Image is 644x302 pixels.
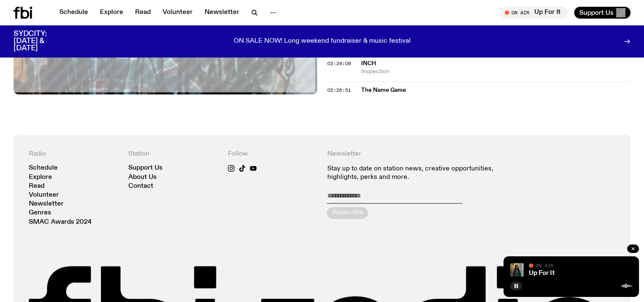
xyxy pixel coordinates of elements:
button: On AirUp For It [500,7,567,19]
img: Ify - a Brown Skin girl with black braided twists, looking up to the side with her tongue stickin... [510,263,524,277]
button: Support Us [574,7,630,19]
a: About Us [128,174,157,181]
span: On Air [536,263,553,268]
a: Genres [29,210,51,216]
a: Contact [128,183,153,189]
span: Inspection [361,68,631,76]
h4: Radio [29,150,118,158]
a: Read [29,183,44,189]
a: Support Us [128,165,163,171]
p: ON SALE NOW! Long weekend fundraiser & music festival [234,38,411,45]
a: Up For It [529,270,555,277]
span: 02:24:08 [327,60,351,67]
a: Read [130,7,156,19]
span: Inch [361,60,376,66]
a: Schedule [29,165,58,171]
a: Volunteer [158,7,198,19]
button: Subscribe [327,207,368,219]
a: Newsletter [199,7,244,19]
a: Explore [29,174,52,181]
h4: Station [128,150,218,158]
p: Stay up to date on station news, creative opportunities, highlights, perks and more. [327,165,516,181]
a: Newsletter [29,201,64,207]
h4: Newsletter [327,150,516,158]
a: Explore [95,7,128,19]
span: The Name Game [361,86,626,94]
span: Support Us [579,9,614,16]
h3: SYDCITY: [DATE] & [DATE] [14,30,68,52]
h4: Follow [228,150,317,158]
a: Schedule [54,7,93,19]
a: Volunteer [29,192,59,198]
span: 02:26:51 [327,87,351,93]
a: SMAC Awards 2024 [29,219,92,225]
